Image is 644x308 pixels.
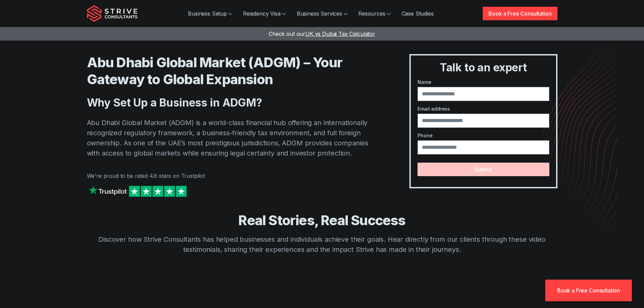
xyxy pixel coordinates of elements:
a: Resources [353,7,396,20]
a: Check out ourUK vs Dubai Tax Calculator [269,30,375,37]
p: Discover how Strive Consultants has helped businesses and individuals achieve their goals. Hear d... [87,234,557,255]
a: Case Studies [396,7,439,20]
label: Email address [418,105,549,112]
h1: Abu Dhabi Global Market (ADGM) – Your Gateway to Global Expansion [87,54,383,88]
h2: Why Set Up a Business in ADGM? [87,96,383,110]
label: Name [418,78,549,86]
span: UK vs Dubai Tax Calculator [305,30,375,37]
img: Strive Consultants [87,5,138,22]
a: Residency Visa [238,7,291,20]
label: Phone [418,132,549,139]
a: Book a Free Consultation [483,7,557,20]
a: Book a Free Consultation [545,280,632,301]
h3: Talk to an expert [413,61,553,74]
h3: Real Stories, Real Success [87,212,557,229]
a: Business Setup [183,7,238,20]
p: Abu Dhabi Global Market (ADGM) is a world-class financial hub offering an internationally recogni... [87,118,383,158]
p: We're proud to be rated 4.8 stars on Trustpilot [87,172,383,180]
img: Strive on Trustpilot [87,184,188,198]
a: Business Services [291,7,353,20]
button: Submit [418,163,549,176]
